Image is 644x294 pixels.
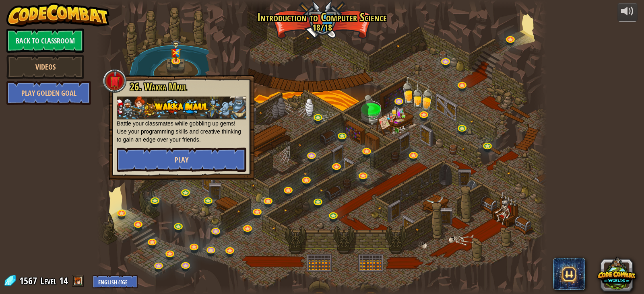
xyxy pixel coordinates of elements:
span: 14 [59,274,68,287]
span: Level [40,274,56,288]
a: Videos [6,55,84,79]
span: 26. Wakka Maul [130,80,187,94]
a: Play Golden Goal [6,81,91,105]
button: Play [117,148,246,172]
span: 1567 [19,274,39,287]
img: CodeCombat - Learn how to code by playing a game [6,3,109,27]
span: Play [175,155,188,165]
img: Nov17 wakka maul [117,97,246,119]
button: Adjust volume [617,3,638,22]
p: Battle your classmates while gobbling up gems! Use your programming skills and creative thinking ... [117,97,246,144]
img: level-banner-multiplayer.png [170,40,182,62]
a: Back to Classroom [6,29,84,53]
